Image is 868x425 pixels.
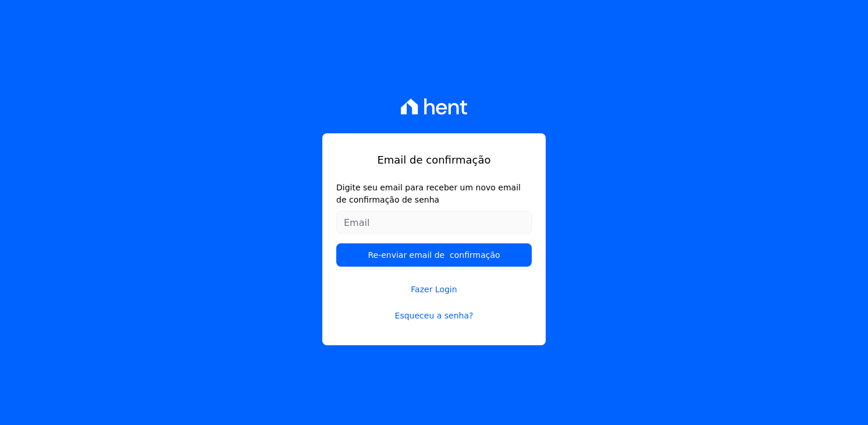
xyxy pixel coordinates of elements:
[336,269,532,296] a: Fazer Login
[336,243,532,267] input: Re-enviar email de confirmação
[336,211,532,234] input: Email
[336,182,532,206] label: Digite seu email para receber um novo email de confirmação de senha
[336,152,532,168] h1: Email de confirmação
[336,310,532,322] a: Esqueceu a senha?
